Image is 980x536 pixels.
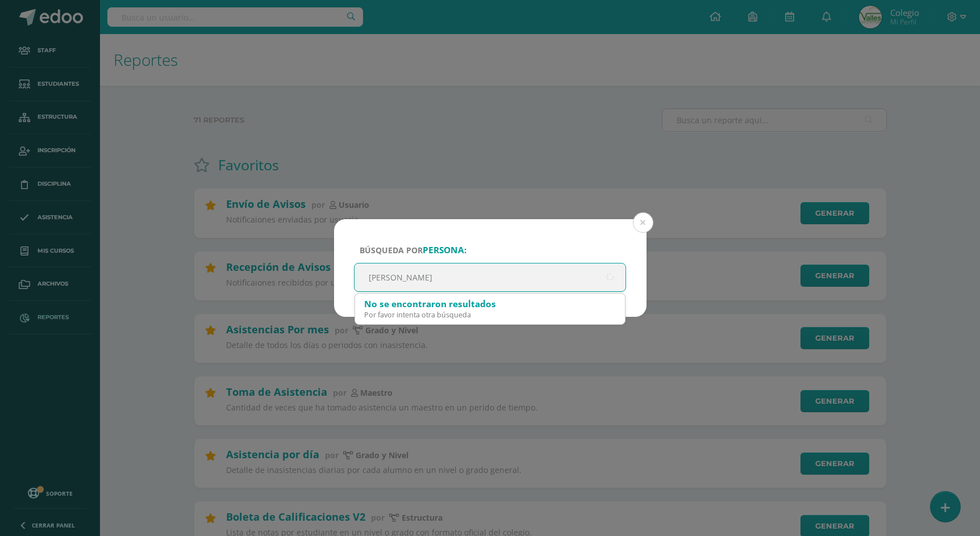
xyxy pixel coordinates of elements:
[360,245,466,256] span: Búsqueda por
[355,263,626,291] input: ej. Nicholas Alekzander, etc.
[364,298,616,310] div: No se encontraron resultados
[364,310,616,320] div: Por favor intenta otra búsqueda
[423,244,466,256] strong: persona:
[633,212,653,233] button: Close (Esc)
